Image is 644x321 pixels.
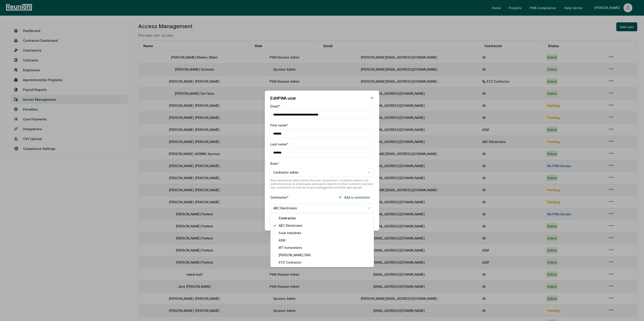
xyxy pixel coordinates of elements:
div: Contractor [271,214,373,222]
span: [PERSON_NAME] ENG [279,253,311,257]
span: ABC Electricians [279,223,302,228]
span: ASM [279,238,285,243]
span: MT Ironworkers [279,245,302,250]
span: XYZ Contractor [279,260,301,265]
span: Solar Industries [279,231,301,235]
